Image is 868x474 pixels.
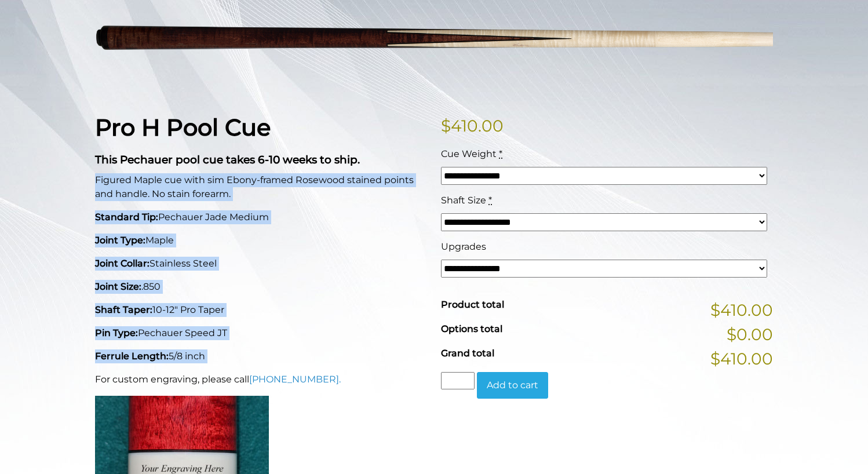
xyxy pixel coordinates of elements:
[710,298,773,322] span: $410.00
[499,148,502,159] abbr: required
[95,326,427,340] p: Pechauer Speed JT
[95,373,427,387] p: For custom engraving, please call
[249,374,341,385] a: [PHONE_NUMBER].
[441,195,486,206] span: Shaft Size
[95,173,427,201] p: Figured Maple cue with sim Ebony-framed Rosewood stained points and handle. No stain forearm.
[441,348,494,359] span: Grand total
[95,349,427,363] p: 5/8 inch
[95,212,158,223] strong: Standard Tip:
[710,347,773,371] span: $410.00
[441,116,451,136] span: $
[95,327,138,338] strong: Pin Type:
[441,148,497,159] span: Cue Weight
[95,210,427,224] p: Pechauer Jade Medium
[95,257,427,271] p: Stainless Steel
[95,234,427,247] p: Maple
[441,323,502,334] span: Options total
[95,303,427,317] p: 10-12" Pro Taper
[95,281,141,292] strong: Joint Size:
[95,235,145,246] strong: Joint Type:
[95,351,169,362] strong: Ferrule Length:
[95,113,271,141] strong: Pro H Pool Cue
[441,241,486,252] span: Upgrades
[727,322,773,347] span: $0.00
[95,258,149,269] strong: Joint Collar:
[95,153,360,166] strong: This Pechauer pool cue takes 6-10 weeks to ship.
[441,299,504,310] span: Product total
[488,195,492,206] abbr: required
[441,372,475,389] input: Product quantity
[441,116,504,136] bdi: 410.00
[95,304,152,315] strong: Shaft Taper:
[95,280,427,294] p: .850
[477,372,548,399] button: Add to cart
